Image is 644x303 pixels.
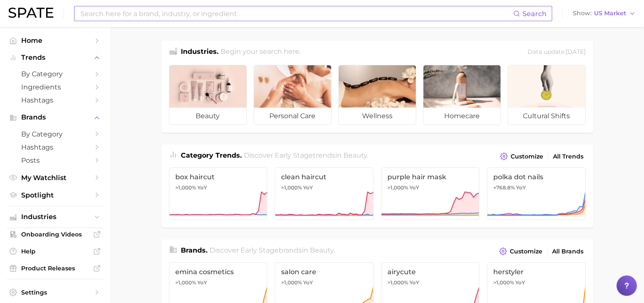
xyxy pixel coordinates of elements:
span: >1,000% [387,279,408,286]
button: Trends [7,51,103,64]
a: wellness [338,65,416,125]
span: YoY [303,279,313,286]
span: YoY [409,279,419,286]
span: Product Releases [21,264,89,272]
span: salon care [281,268,367,276]
button: Customize [498,150,545,162]
button: Brands [7,111,103,124]
span: All Trends [553,153,583,160]
span: My Watchlist [21,174,89,182]
span: >1,000% [175,184,196,191]
span: Home [21,36,89,44]
span: Help [21,247,89,255]
span: YoY [303,184,313,191]
span: Brands . [181,246,207,254]
span: >1,000% [175,279,196,286]
a: Ingredients [7,81,103,94]
a: by Category [7,128,103,141]
a: Hashtags [7,141,103,154]
span: >1,000% [281,184,302,191]
span: US Market [594,11,626,16]
span: Search [522,10,547,18]
span: Trends [21,54,89,61]
span: cultural shifts [508,108,585,125]
a: by Category [7,67,103,81]
a: Spotlight [7,189,103,202]
span: Posts [21,156,89,164]
a: Hashtags [7,94,103,107]
span: by Category [21,70,89,78]
span: YoY [197,184,207,191]
a: purple hair mask>1,000% YoY [381,167,480,220]
span: wellness [339,108,416,125]
h1: Industries. [181,47,218,58]
img: SPATE [8,8,53,18]
span: >1,000% [387,184,408,191]
a: Onboarding Videos [7,228,103,241]
a: beauty [169,65,247,125]
a: My Watchlist [7,171,103,184]
h2: Begin your search here. [221,47,301,58]
a: polka dot nails+768.8% YoY [487,167,586,220]
span: Ingredients [21,83,89,91]
span: Customize [510,248,542,255]
a: personal care [254,65,332,125]
span: Category Trends . [181,151,242,159]
span: Settings [21,289,89,296]
span: >1,000% [493,279,514,286]
span: YoY [515,279,525,286]
a: box haircut>1,000% YoY [169,167,268,220]
span: homecare [423,108,500,125]
span: beauty [169,108,246,125]
span: Hashtags [21,96,89,104]
span: by Category [21,130,89,138]
span: Spotlight [21,191,89,199]
span: clean haircut [281,173,367,181]
input: Search here for a brand, industry, or ingredient [80,6,513,21]
span: Show [573,11,591,16]
span: YoY [409,184,419,191]
a: All Brands [550,246,586,257]
a: cultural shifts [508,65,586,125]
div: Data update: [DATE] [528,47,586,58]
span: All Brands [552,248,583,255]
span: Hashtags [21,143,89,151]
a: Home [7,34,103,47]
button: Customize [497,245,544,257]
span: polka dot nails [493,173,579,181]
span: purple hair mask [387,173,473,181]
span: Industries [21,213,89,221]
span: beauty [343,151,367,159]
span: Brands [21,114,89,121]
a: Product Releases [7,262,103,275]
a: All Trends [551,151,586,162]
a: clean haircut>1,000% YoY [275,167,373,220]
a: Help [7,245,103,258]
span: box haircut [175,173,261,181]
span: Onboarding Videos [21,231,89,238]
button: Industries [7,211,103,223]
span: >1,000% [281,279,302,286]
a: Posts [7,154,103,167]
span: Customize [511,153,543,160]
span: YoY [197,279,207,286]
span: Discover Early Stage brands in . [210,246,335,254]
a: homecare [423,65,501,125]
a: Settings [7,286,103,299]
span: YoY [516,184,526,191]
span: personal care [254,108,331,125]
span: beauty [310,246,334,254]
span: herstyler [493,268,579,276]
button: ShowUS Market [571,8,638,19]
span: airycute [387,268,473,276]
span: +768.8% [493,184,515,191]
span: Discover Early Stage trends in . [244,151,368,159]
span: emina cosmetics [175,268,261,276]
